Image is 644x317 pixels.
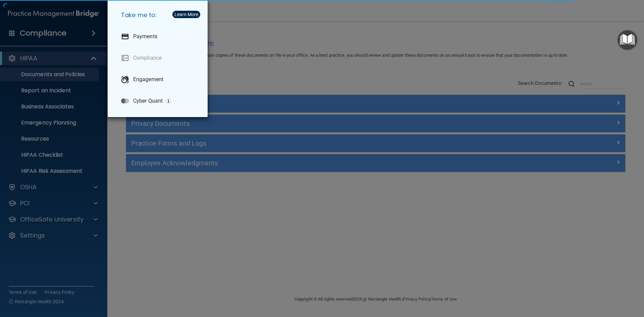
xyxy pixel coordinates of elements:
[116,49,202,67] a: Compliance
[618,30,637,50] button: Open Resource Center
[133,76,163,83] p: Engagement
[116,6,202,24] h5: Take me to:
[116,27,202,46] a: Payments
[174,12,198,17] div: Learn More
[172,11,200,18] button: Learn More
[133,33,157,40] p: Payments
[116,70,202,89] a: Engagement
[133,98,163,104] p: Cyber Quant
[116,92,202,110] a: Cyber Quant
